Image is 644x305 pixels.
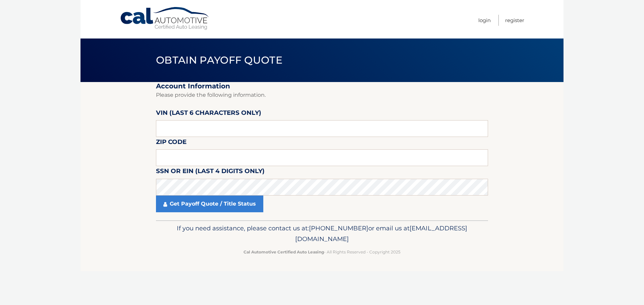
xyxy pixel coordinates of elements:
a: Register [505,15,524,26]
h2: Account Information [156,82,488,90]
p: - All Rights Reserved - Copyright 2025 [160,248,484,255]
label: SSN or EIN (last 4 digits only) [156,166,265,178]
p: Please provide the following information. [156,90,488,100]
a: Login [478,15,491,26]
a: Cal Automotive [120,7,210,30]
span: Obtain Payoff Quote [156,54,282,66]
label: Zip Code [156,137,186,149]
strong: Cal Automotive Certified Auto Leasing [244,249,324,254]
span: [PHONE_NUMBER] [309,224,368,232]
a: Get Payoff Quote / Title Status [156,196,263,212]
p: If you need assistance, please contact us at: or email us at [160,223,484,244]
label: VIN (last 6 characters only) [156,108,261,120]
